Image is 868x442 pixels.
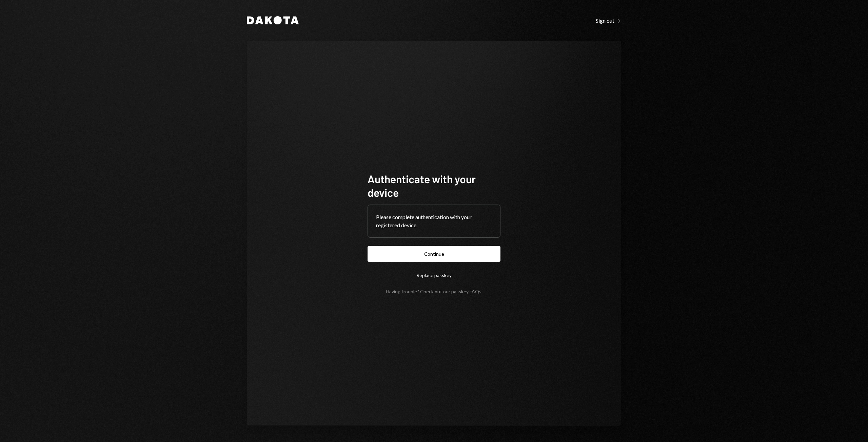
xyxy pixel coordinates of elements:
a: Sign out [596,17,621,24]
a: passkey FAQs [451,289,481,295]
button: Continue [368,246,500,262]
div: Please complete authentication with your registered device. [376,213,492,229]
div: Sign out [596,17,621,24]
div: Having trouble? Check out our . [386,289,482,294]
h1: Authenticate with your device [368,172,500,199]
button: Replace passkey [368,267,500,283]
